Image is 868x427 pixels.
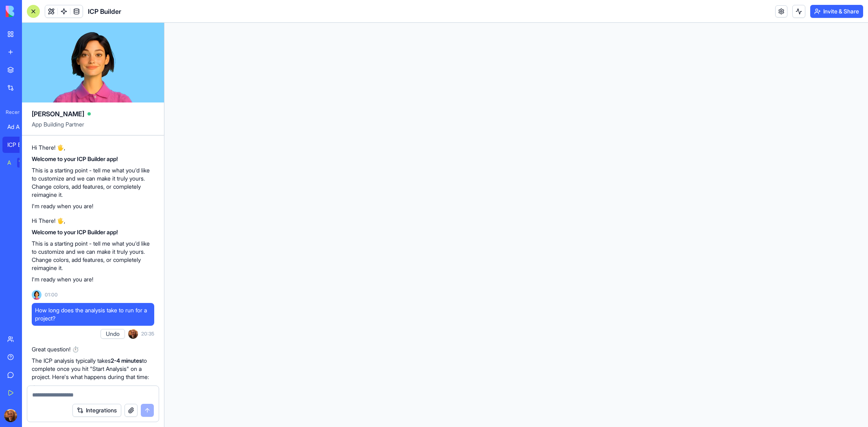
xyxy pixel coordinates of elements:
[7,141,30,149] div: ICP Builder
[45,292,58,298] span: 01:00
[32,166,154,199] p: This is a starting point - tell me what you'd like to customize and we can make it truly yours. C...
[101,329,125,339] button: Undo
[810,5,863,18] button: Invite & Share
[32,290,42,300] img: Ella_00000_wcx2te.png
[35,306,151,322] span: How long does the analysis take to run for a project?
[7,159,11,167] div: AI Logo Generator
[72,404,121,417] button: Integrations
[2,155,35,171] a: AI Logo GeneratorTRY
[32,384,154,425] p: 🔍 : Generating customer personas (about 1 minute) 🏢 : Analyzing competitors via web search & Link...
[128,329,138,339] img: ACg8ocKW1DqRt3DzdFhaMOehSF_DUco4x3vN4-i2MIuDdUBhkNTw4YU=s96-c
[32,345,154,353] p: Great question! ⏱️
[32,202,154,210] p: I'm ready when you are!
[39,385,54,392] strong: Step 1
[2,119,35,135] a: Ad Account Auditor
[32,109,84,119] span: [PERSON_NAME]
[32,240,154,272] p: This is a starting point - tell me what you'd like to customize and we can make it truly yours. C...
[6,6,56,17] img: logo
[32,144,154,152] p: Hi There! 🖐️,
[32,155,118,162] strong: Welcome to your ICP Builder app!
[141,331,154,337] span: 20:35
[88,7,121,16] span: ICP Builder
[32,120,154,135] span: App Building Partner
[32,275,154,283] p: I'm ready when you are!
[32,229,118,235] strong: Welcome to your ICP Builder app!
[17,158,30,168] div: TRY
[7,123,30,131] div: Ad Account Auditor
[32,217,154,225] p: Hi There! 🖐️,
[111,357,142,364] strong: 2-4 minutes
[2,137,35,153] a: ICP Builder
[4,409,17,422] img: ACg8ocKW1DqRt3DzdFhaMOehSF_DUco4x3vN4-i2MIuDdUBhkNTw4YU=s96-c
[32,357,154,381] p: The ICP analysis typically takes to complete once you hit "Start Analysis" on a project. Here's w...
[2,109,20,115] span: Recent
